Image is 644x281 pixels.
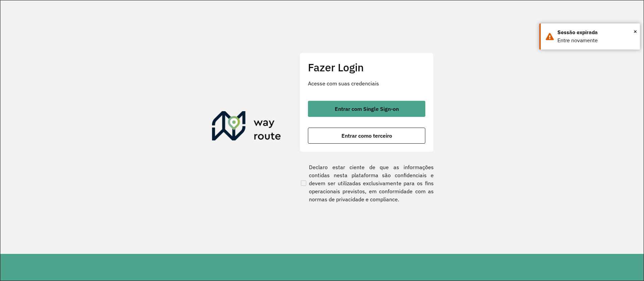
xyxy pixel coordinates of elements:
span: Entrar com Single Sign-on [335,106,399,112]
h2: Fazer Login [308,61,425,74]
div: Entre novamente [557,37,635,45]
button: Close [634,26,637,37]
span: × [634,26,637,37]
div: Sessão expirada [557,28,635,37]
img: Roteirizador AmbevTech [212,111,281,143]
label: Declaro estar ciente de que as informações contidas nesta plataforma são confidenciais e devem se... [300,163,434,203]
p: Acesse com suas credenciais [308,79,425,87]
button: button [308,128,425,144]
button: button [308,101,425,117]
span: Entrar como terceiro [341,133,392,138]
